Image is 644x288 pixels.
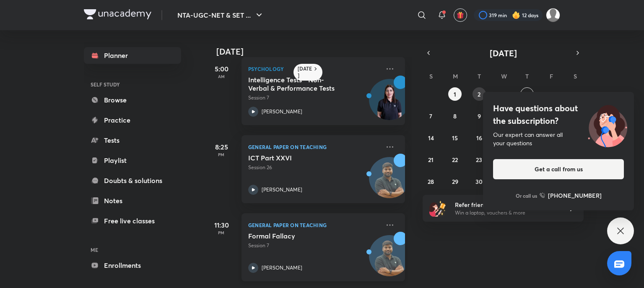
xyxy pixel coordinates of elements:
[478,72,481,80] abbr: Tuesday
[496,87,510,101] button: September 3, 2025
[248,64,380,74] p: Psychology
[476,156,482,164] abbr: September 23, 2025
[84,257,181,274] a: Enrollments
[248,154,353,162] h5: ICT Part XXVI
[540,191,602,200] a: [PHONE_NUMBER]
[476,134,482,142] abbr: September 16, 2025
[478,112,481,120] abbr: September 9, 2025
[493,102,624,127] h4: Have questions about the subscription?
[205,64,238,74] h5: 5:00
[172,7,269,24] button: NTA-UGC-NET & SET ...
[520,87,534,101] button: September 4, 2025
[448,153,462,166] button: September 22, 2025
[473,109,486,123] button: September 9, 2025
[574,90,577,98] abbr: September 6, 2025
[205,74,238,79] p: AM
[84,212,181,229] a: Free live classes
[501,90,505,98] abbr: September 3, 2025
[262,264,302,272] p: [PERSON_NAME]
[452,134,458,142] abbr: September 15, 2025
[448,109,462,123] button: September 8, 2025
[205,220,238,230] h5: 11:30
[248,76,353,92] h5: Intelligence Tests - Non-Verbal & Performance Tests
[574,72,577,80] abbr: Saturday
[84,112,181,128] a: Practice
[84,47,181,64] a: Planner
[455,209,558,217] p: Win a laptop, vouchers & more
[248,220,380,230] p: General Paper on Teaching
[248,232,353,240] h5: Formal Fallacy
[512,11,520,19] img: streak
[262,186,302,194] p: [PERSON_NAME]
[84,243,181,257] h6: ME
[453,112,457,120] abbr: September 8, 2025
[205,142,238,152] h5: 8:25
[84,9,151,19] img: Company Logo
[473,131,486,144] button: September 16, 2025
[424,153,438,166] button: September 21, 2025
[448,87,462,101] button: September 1, 2025
[369,240,410,280] img: Avatar
[429,72,433,80] abbr: Sunday
[453,72,458,80] abbr: Monday
[516,192,537,199] p: Or call us
[490,47,517,59] span: [DATE]
[525,90,529,98] abbr: September 4, 2025
[457,11,464,19] img: avatar
[205,152,238,157] p: PM
[428,156,434,164] abbr: September 21, 2025
[545,87,558,101] button: September 5, 2025
[84,152,181,169] a: Playlist
[454,8,467,22] button: avatar
[84,132,181,149] a: Tests
[493,159,624,179] button: Get a call from us
[298,65,312,79] h6: [DATE]
[428,178,434,186] abbr: September 28, 2025
[493,131,624,147] div: Our expert can answer all your questions
[550,90,553,98] abbr: September 5, 2025
[424,175,438,188] button: September 28, 2025
[452,156,458,164] abbr: September 22, 2025
[434,47,572,59] button: [DATE]
[84,77,181,92] h6: SELF STUDY
[369,162,410,202] img: Avatar
[248,142,380,152] p: General Paper on Teaching
[428,134,434,142] abbr: September 14, 2025
[448,131,462,144] button: September 15, 2025
[475,178,483,186] abbr: September 30, 2025
[550,72,553,80] abbr: Friday
[216,47,413,57] h4: [DATE]
[262,108,302,115] p: [PERSON_NAME]
[569,87,582,101] button: September 6, 2025
[452,178,458,186] abbr: September 29, 2025
[429,112,432,120] abbr: September 7, 2025
[478,90,480,98] abbr: September 2, 2025
[473,175,486,188] button: September 30, 2025
[454,90,456,98] abbr: September 1, 2025
[525,72,529,80] abbr: Thursday
[84,192,181,209] a: Notes
[424,131,438,144] button: September 14, 2025
[455,200,558,209] h6: Refer friends
[84,92,181,108] a: Browse
[205,230,238,235] p: PM
[248,164,380,171] p: Session 26
[84,9,151,21] a: Company Logo
[369,84,410,124] img: Avatar
[473,153,486,166] button: September 23, 2025
[248,94,380,102] p: Session 7
[429,200,446,217] img: referral
[546,8,560,22] img: Atia khan
[448,175,462,188] button: September 29, 2025
[581,102,634,147] img: ttu_illustration_new.svg
[84,172,181,189] a: Doubts & solutions
[501,72,507,80] abbr: Wednesday
[248,242,380,249] p: Session 7
[424,109,438,123] button: September 7, 2025
[548,191,602,200] h6: [PHONE_NUMBER]
[473,87,486,101] button: September 2, 2025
